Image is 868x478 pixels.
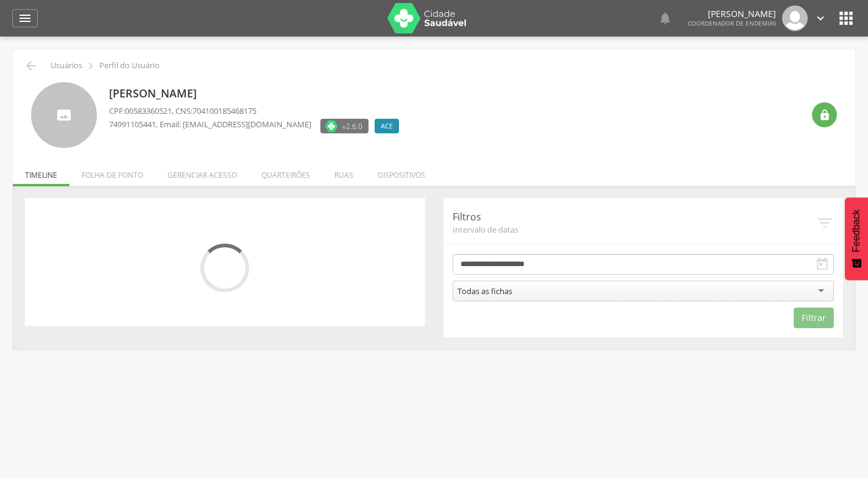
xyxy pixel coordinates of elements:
[457,286,512,297] div: Todas as fichas
[51,61,82,71] p: Usuários
[453,224,816,235] span: Intervalo de datas
[851,209,862,252] span: Feedback
[24,58,38,73] i: Voltar
[816,214,834,232] i: 
[12,9,38,27] a: 
[814,12,827,25] i: 
[688,10,776,18] p: [PERSON_NAME]
[109,119,311,130] p: , Email: [EMAIL_ADDRESS][DOMAIN_NAME]
[109,86,405,102] p: [PERSON_NAME]
[18,11,32,26] i: 
[322,158,365,186] li: Ruas
[814,5,827,31] a: 
[109,119,156,130] span: 74991105441
[84,59,97,72] i: 
[836,9,856,28] i: 
[249,158,322,186] li: Quarteirões
[453,210,816,224] p: Filtros
[69,158,155,186] li: Folha de ponto
[320,119,369,133] label: Versão do aplicativo
[109,105,405,117] p: CPF: , CNS:
[688,19,776,27] span: Coordenador de Endemias
[99,61,160,71] p: Perfil do Usuário
[819,109,831,121] i: 
[658,11,672,26] i: 
[815,257,830,272] i: 
[794,308,834,328] button: Filtrar
[365,158,437,186] li: Dispositivos
[658,5,672,31] a: 
[125,105,172,116] span: 00583360521
[812,102,837,127] div: Resetar senha
[155,158,249,186] li: Gerenciar acesso
[192,105,256,116] span: 704100185468175
[845,197,868,280] button: Feedback - Mostrar pesquisa
[381,121,393,131] span: ACE
[342,120,362,132] span: v2.6.0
